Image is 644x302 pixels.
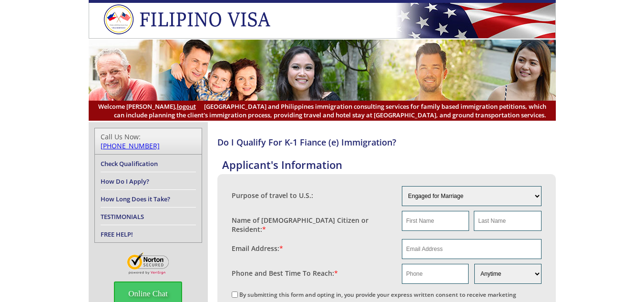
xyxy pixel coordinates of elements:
[177,102,196,111] a: logout
[222,157,556,172] h4: Applicant's Information
[232,292,238,298] input: By submitting this form and opting in, you provide your express written consent to receive market...
[217,136,556,148] h4: Do I Qualify For K-1 Fiance (e) Immigration?
[101,159,158,168] a: Check Qualification
[101,132,196,150] div: Call Us Now:
[474,264,541,284] select: Phone and Best Reach Time are required.
[232,269,338,278] label: Phone and Best Time To Reach:
[402,264,469,284] input: Phone
[402,211,469,231] input: First Name
[101,195,170,203] a: How Long Does it Take?
[101,141,160,150] a: [PHONE_NUMBER]
[232,244,283,253] label: Email Address:
[101,212,144,221] a: TESTIMONIALS
[232,216,393,234] label: Name of [DEMOGRAPHIC_DATA] Citizen or Resident:
[101,230,133,239] a: FREE HELP!
[101,177,149,186] a: How Do I Apply?
[98,102,546,119] span: [GEOGRAPHIC_DATA] and Philippines immigration consulting services for family based immigration pe...
[474,211,541,231] input: Last Name
[98,102,196,111] span: Welcome [PERSON_NAME],
[232,191,313,200] label: Purpose of travel to U.S.:
[402,239,542,259] input: Email Address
